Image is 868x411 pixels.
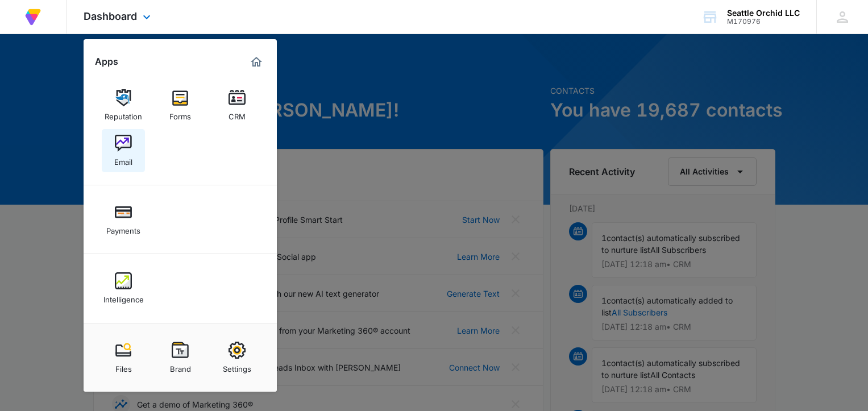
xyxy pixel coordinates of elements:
a: Files [102,336,145,379]
a: CRM [215,84,259,127]
div: Settings [223,359,251,373]
a: Reputation [102,84,145,127]
img: Volusion [23,7,43,27]
a: Email [102,129,145,172]
div: Email [114,152,132,167]
div: account name [727,9,800,18]
div: Reputation [105,106,142,121]
a: Marketing 360® Dashboard [247,53,265,71]
div: Payments [106,221,140,235]
div: CRM [229,106,246,121]
div: account id [727,18,800,26]
h2: Apps [95,56,118,67]
div: Forms [169,106,191,121]
div: Files [115,359,132,373]
a: Forms [159,84,202,127]
a: Settings [215,336,259,379]
a: Brand [159,336,202,379]
a: Payments [102,198,145,241]
a: Intelligence [102,267,145,310]
div: Intelligence [103,289,144,304]
span: Dashboard [84,10,137,22]
div: Brand [170,359,191,373]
